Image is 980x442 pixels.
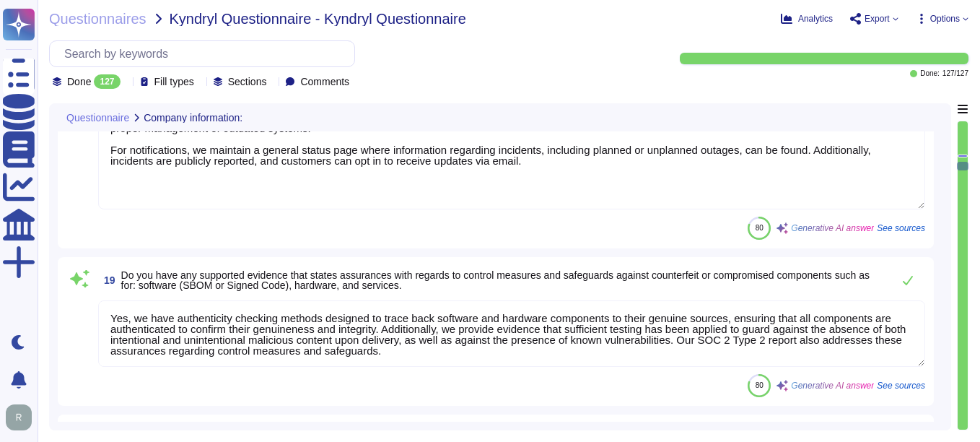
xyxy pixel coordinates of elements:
[877,381,925,390] span: See sources
[798,14,833,23] span: Analytics
[98,300,925,367] textarea: Yes, we have authenticity checking methods designed to trace back software and hardware component...
[877,224,925,233] span: See sources
[121,269,870,291] span: Do you have any supported evidence that states assurances with regards to control measures and sa...
[98,56,925,209] textarea: Sectigo is committed to managing end-of-life (EOL) software effectively. Our policies state that ...
[930,14,960,23] span: Options
[920,70,940,77] span: Done:
[300,77,349,87] span: Comments
[228,77,267,87] span: Sections
[3,402,42,433] button: user
[791,224,874,233] span: Generative AI answer
[94,74,120,89] div: 127
[67,77,91,87] span: Done
[170,12,466,26] span: Kyndryl Questionnaire - Kyndryl Questionnaire
[756,381,764,389] span: 80
[942,70,968,77] span: 127 / 127
[49,12,146,26] span: Questionnaires
[791,381,874,390] span: Generative AI answer
[57,41,354,66] input: Search by keywords
[865,14,890,23] span: Export
[154,77,194,87] span: Fill types
[6,404,32,430] img: user
[144,113,242,123] span: Company information:
[781,13,833,25] button: Analytics
[98,275,115,285] span: 19
[66,113,129,123] span: Questionnaire
[756,224,764,232] span: 80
